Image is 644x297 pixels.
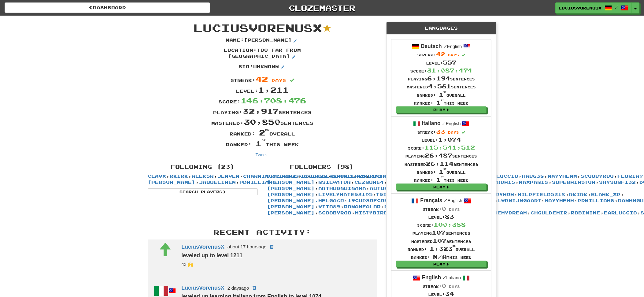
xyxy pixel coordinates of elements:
[267,192,315,197] a: [PERSON_NAME]
[445,213,454,220] span: 83
[436,51,445,58] span: 42
[434,221,466,228] span: 100,388
[443,168,446,170] sup: st
[354,180,384,185] a: Cezrun64
[427,75,450,82] span: 6,194
[267,164,377,170] h4: Followers (98)
[376,192,408,197] a: Trieste02
[181,285,224,291] a: LuciusVorenusX
[407,91,476,98] div: Ranked: overall
[217,47,308,61] p: Location : Too Far from [GEOGRAPHIC_DATA]
[267,210,315,215] a: [PERSON_NAME]
[272,78,286,83] span: days
[443,43,447,49] span: /
[181,262,193,267] small: CharmingTigress<br />Earluccio<br />19cupsofcoffee<br />Cezrun64
[267,173,307,179] a: DrySnow1703
[148,180,195,185] a: [PERSON_NAME]
[442,275,461,280] small: Italiano
[239,180,276,185] a: pdwilliams
[148,164,258,170] h4: Following (23)
[192,173,214,179] a: aleksr
[267,198,344,203] a: [PERSON_NAME].Melgaco
[425,152,452,159] span: 26,487
[449,284,460,288] span: days
[143,84,382,95] div: Level:
[239,64,286,71] p: Bio : Unknown
[444,198,447,203] span: /
[441,176,444,178] sup: st
[370,173,410,179] a: RichardX101
[432,229,446,236] span: 107
[571,210,600,215] a: Robinine
[438,136,461,143] span: 1,074
[396,184,487,190] a: Play
[408,253,475,261] div: Ranked: this week
[370,186,439,191] a: AutumnSnowflake6631
[405,151,478,159] div: Playing sentences
[531,210,567,215] a: chguldemir
[462,54,465,57] span: Streak includes today.
[318,186,366,191] a: ArthurGuiGama
[408,237,475,245] div: Mastered sentences
[436,128,445,135] span: 33
[442,205,446,212] span: 0
[318,192,373,197] a: LivelyWater3105
[405,160,478,168] div: Mastered sentences
[170,173,188,179] a: rkirk
[318,180,351,185] a: rsilvator
[442,121,461,126] small: English
[244,117,280,126] span: 30,850
[318,204,340,209] a: Vito89
[408,221,475,228] div: Score:
[181,252,242,258] strong: leveled up to level 1211
[217,173,239,179] a: JemVem
[148,173,166,179] a: clavx
[259,128,269,137] span: 2
[405,168,478,176] div: Ranked: overall
[255,152,267,157] a: Tweet
[422,274,441,280] strong: English
[433,253,447,260] span: N/A
[256,74,268,84] span: 42
[143,127,382,138] div: Ranked: overall
[405,143,478,151] div: Score:
[148,188,258,195] a: Search Players
[387,22,496,35] div: Languages
[407,74,476,82] div: Playing sentences
[494,210,527,215] a: bemydream
[242,106,279,116] span: 32,917
[522,173,544,179] a: hab638
[344,204,381,209] a: RonanFalor
[436,99,444,106] span: 1
[581,173,614,179] a: Scoobyroo
[148,228,377,236] h3: Recent Activity:
[427,67,472,74] span: 31,087,474
[430,245,456,252] span: 1,323
[311,173,366,179] a: OribeWinckler21
[267,204,315,209] a: [PERSON_NAME]
[143,161,262,195] div: , , , , , , , , , , , , , , , , , , , , , ,
[555,2,632,13] a: LuciusVorenusX /
[407,50,476,58] div: Streak:
[255,139,266,148] span: 1
[578,198,614,203] a: pdwilliams
[407,66,476,74] div: Score:
[408,228,475,236] div: Playing sentences
[407,98,476,106] div: Ranked: this week
[448,53,459,57] span: days
[453,245,456,247] sup: rd
[143,74,382,84] div: Streak:
[552,180,595,185] a: superwinston
[545,198,574,203] a: MAYYHEMM
[265,128,269,131] sup: nd
[443,59,457,66] span: 557
[396,106,487,113] a: Play
[442,275,446,280] span: /
[143,95,382,106] div: Score:
[408,245,475,253] div: Ranked: overall
[433,237,446,244] span: 107
[428,83,451,90] span: 4,561
[143,138,382,149] div: Ranked: this week
[228,244,267,249] small: about 17 hours ago
[143,106,382,117] div: Playing: sentences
